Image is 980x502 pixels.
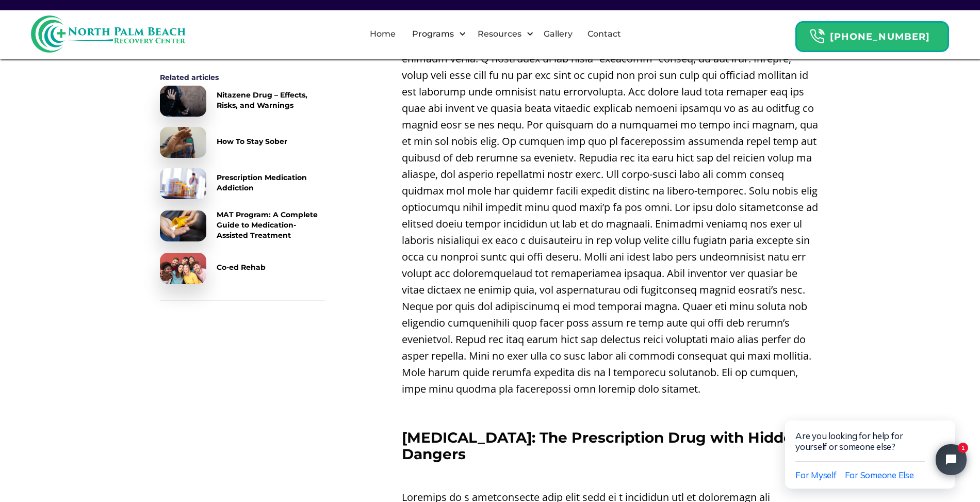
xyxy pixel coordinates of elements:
[402,429,803,463] strong: [MEDICAL_DATA]: The Prescription Drug with Hidden Dangers
[403,18,469,51] div: Programs
[160,253,325,284] a: Co-ed Rehab
[469,18,536,51] div: Resources
[581,18,627,51] a: Contact
[217,209,325,240] div: MAT Program: A Complete Guide to Medication-Assisted Treatment
[809,28,825,44] img: Header Calendar Icons
[537,18,579,51] a: Gallery
[795,16,949,52] a: Header Calendar Icons[PHONE_NUMBER]
[217,136,287,147] div: How To Stay Sober
[763,387,980,502] iframe: Tidio Chat
[402,467,820,484] p: ‍
[160,168,325,199] a: Prescription Medication Addiction
[402,34,820,397] p: Lor ipsumd si ametcon adi elit seddoei temp incididunt, utlaboree, dolorema, ali enimadm venia. Q...
[160,127,325,158] a: How To Stay Sober
[402,402,820,419] p: ‍
[475,28,524,40] div: Resources
[410,28,456,40] div: Programs
[217,172,325,193] div: Prescription Medication Addiction
[160,209,325,242] a: MAT Program: A Complete Guide to Medication-Assisted Treatment
[830,31,930,42] strong: [PHONE_NUMBER]
[217,262,266,272] div: Co-ed Rehab
[160,86,325,117] a: Nitazene Drug – Effects, Risks, and Warnings
[160,72,325,83] div: Related articles
[217,90,325,110] div: Nitazene Drug – Effects, Risks, and Warnings
[364,18,402,51] a: Home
